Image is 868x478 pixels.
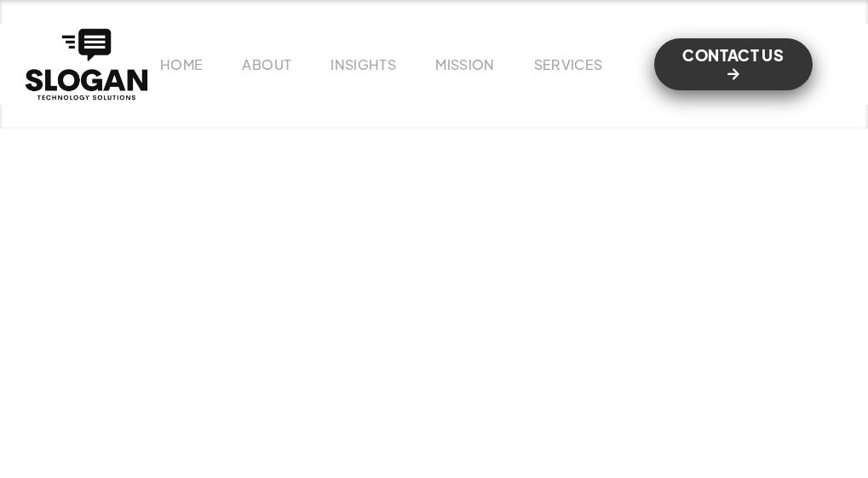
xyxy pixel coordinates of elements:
[654,38,813,90] a: CONTACT US
[435,55,495,73] a: MISSION
[160,55,203,73] a: HOME
[331,55,396,73] a: INSIGHTS
[242,55,291,73] a: ABOUT
[534,55,603,73] a: SERVICES
[727,68,739,79] span: 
